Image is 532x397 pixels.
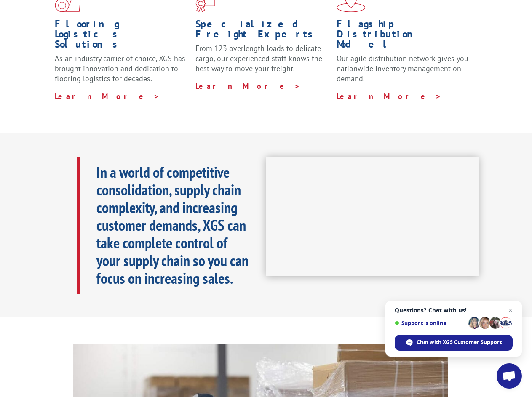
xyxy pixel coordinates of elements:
h1: Specialized Freight Experts [195,19,330,43]
a: Learn More > [55,91,160,101]
b: In a world of competitive consolidation, supply chain complexity, and increasing customer demands... [96,162,249,288]
span: Our agile distribution network gives you nationwide inventory management on demand. [337,53,468,83]
span: Chat with XGS Customer Support [395,335,513,351]
h1: Flooring Logistics Solutions [55,19,189,53]
h1: Flagship Distribution Model [337,19,471,53]
a: Learn More > [195,81,300,91]
span: Questions? Chat with us! [395,307,513,314]
a: Learn More > [337,91,441,101]
p: From 123 overlength loads to delicate cargo, our experienced staff knows the best way to move you... [195,43,330,81]
span: Support is online [395,320,465,326]
a: Open chat [497,363,522,389]
span: Chat with XGS Customer Support [417,338,502,346]
iframe: XGS Logistics Solutions [266,157,479,276]
span: As an industry carrier of choice, XGS has brought innovation and dedication to flooring logistics... [55,53,185,83]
